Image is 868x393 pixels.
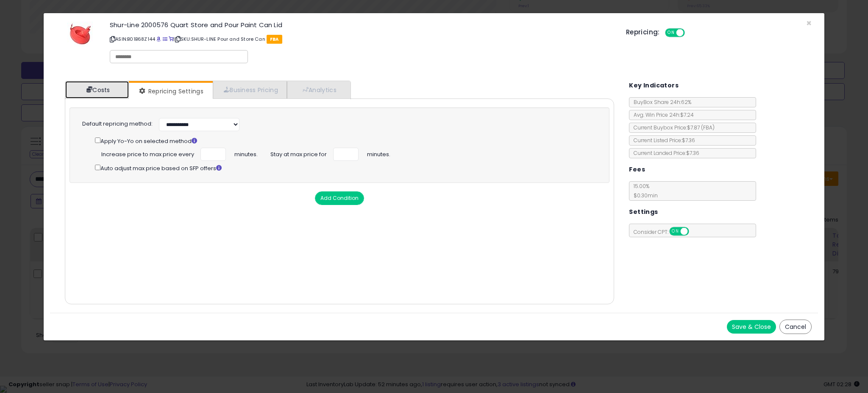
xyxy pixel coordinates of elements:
div: Auto adjust max price based on SFP offers [95,163,595,173]
a: Repricing Settings [129,83,212,100]
a: BuyBox page [156,36,161,42]
span: $7.87 [687,124,715,131]
span: $0.30 min [629,192,658,199]
span: Current Buybox Price: [629,124,715,131]
h5: Fees [629,164,645,175]
div: Apply Yo-Yo on selected method [95,136,595,146]
span: Avg. Win Price 24h: $7.24 [629,111,694,118]
button: Save & Close [727,320,776,334]
span: Consider CPT: [629,228,700,236]
span: minutes. [234,148,258,159]
button: Add Condition [315,191,364,205]
a: All offer listings [163,36,167,42]
span: Increase price to max price every [101,148,194,159]
h5: Key Indicators [629,80,679,91]
span: Current Listed Price: $7.36 [629,137,695,144]
span: OFF [683,29,697,36]
h5: Settings [629,207,658,217]
span: ( FBA ) [701,124,715,131]
a: Costs [65,81,129,98]
span: minutes. [367,148,390,159]
p: ASIN: B01B68Z144 | SKU: SHUR-LINE Pour and Store Can [110,32,613,46]
span: Stay at max price for [270,148,327,159]
span: ON [666,29,676,36]
a: Analytics [287,81,350,98]
h3: Shur-Line 2000576 Quart Store and Pour Paint Can Lid [110,22,613,28]
span: 15.00 % [629,182,658,199]
label: Default repricing method: [82,120,153,128]
span: OFF [688,228,701,235]
span: Current Landed Price: $7.36 [629,149,699,157]
span: × [806,17,812,29]
h5: Repricing: [626,29,660,36]
span: BuyBox Share 24h: 62% [629,98,691,106]
a: Your listing only [169,36,173,42]
img: 41UVXMpe-ML._SL60_.jpg [67,22,93,47]
button: Cancel [779,320,812,334]
a: Business Pricing [213,81,287,98]
span: ON [670,228,681,235]
span: FBA [267,35,282,44]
